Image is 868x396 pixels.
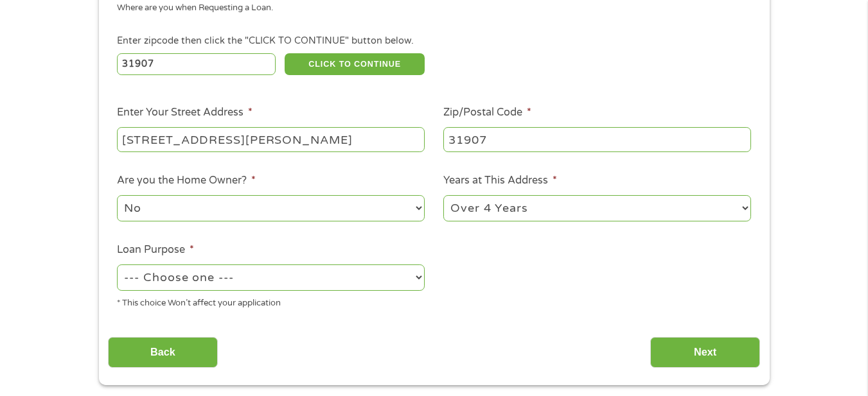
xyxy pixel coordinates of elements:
[117,127,425,151] input: 1 Main Street
[108,337,218,368] input: Back
[117,106,252,119] label: Enter Your Street Address
[117,243,194,257] label: Loan Purpose
[117,174,256,187] label: Are you the Home Owner?
[285,53,425,75] button: CLICK TO CONTINUE
[443,174,557,187] label: Years at This Address
[650,337,760,368] input: Next
[117,293,425,310] div: * This choice Won’t affect your application
[117,2,741,15] div: Where are you when Requesting a Loan.
[117,34,750,48] div: Enter zipcode then click the "CLICK TO CONTINUE" button below.
[117,53,276,75] input: Enter Zipcode (e.g 01510)
[443,106,531,119] label: Zip/Postal Code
